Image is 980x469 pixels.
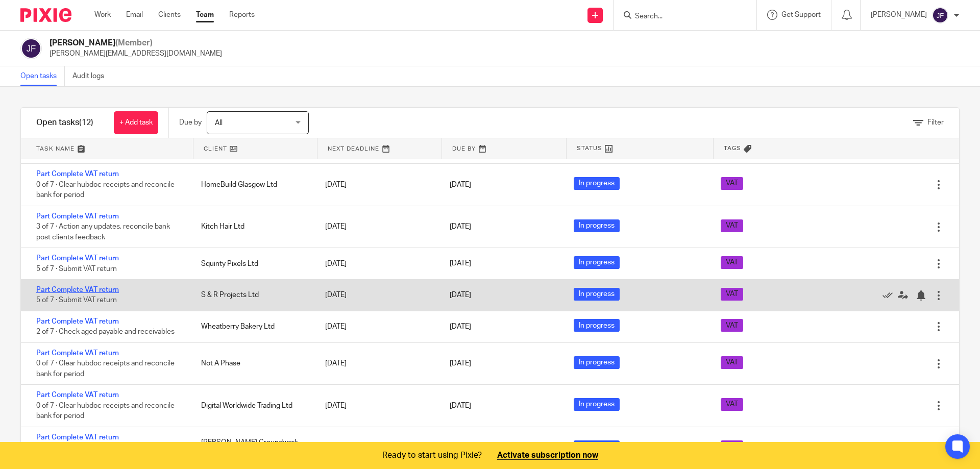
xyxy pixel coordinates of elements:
h1: Open tasks [36,117,93,128]
span: (12) [79,118,93,127]
div: Digital Worldwide Trading Ltd [191,396,315,416]
span: VAT [721,219,743,232]
span: In progress [574,440,620,453]
a: Part Complete VAT return [36,391,119,399]
a: + Add task [114,111,158,134]
span: VAT [721,356,743,369]
span: All [215,119,223,127]
div: HomeBuild Glasgow Ltd [191,175,315,195]
div: [DATE] [315,285,439,305]
a: Part Complete VAT return [36,318,119,325]
div: [DATE] [315,216,439,237]
a: Part Complete VAT return [36,350,119,357]
span: [DATE] [450,360,471,367]
a: Part Complete VAT return [36,286,119,293]
span: [DATE] [450,292,471,299]
span: In progress [574,177,620,190]
a: Team [196,10,214,20]
span: (Member) [115,39,153,47]
span: 0 of 7 · Clear hubdoc receipts and reconcile bank for period [36,402,175,420]
span: In progress [574,288,620,301]
span: 0 of 7 · Clear hubdoc receipts and reconcile bank for period [36,181,175,199]
div: Squinty Pixels Ltd [191,254,315,274]
span: Tags [724,144,741,153]
span: In progress [574,256,620,269]
span: 3 of 7 · Action any updates, reconcile bank post clients feedback [36,223,170,241]
div: [DATE] [315,353,439,374]
span: VAT [721,288,743,301]
input: Search [634,12,726,21]
span: [DATE] [450,181,471,188]
div: S & R Projects Ltd [191,285,315,305]
a: Email [126,10,143,20]
a: Open tasks [20,66,65,86]
span: Filter [927,119,944,126]
a: Part Complete VAT return [36,434,119,441]
a: Mark as done [883,290,898,300]
span: [DATE] [450,260,471,267]
a: Audit logs [72,66,112,86]
h2: [PERSON_NAME] [50,38,222,48]
span: [DATE] [450,223,471,230]
a: Part Complete VAT return [36,255,119,262]
div: [DATE] [315,437,439,458]
a: Part Complete VAT return [36,213,119,220]
a: Part Complete VAT return [36,170,119,178]
span: 2 of 7 · Check aged payable and receivables [36,329,175,336]
p: [PERSON_NAME][EMAIL_ADDRESS][DOMAIN_NAME] [50,48,222,59]
span: VAT [721,398,743,411]
span: 0 of 7 · Clear hubdoc receipts and reconcile bank for period [36,360,175,378]
span: VAT [721,440,743,453]
p: [PERSON_NAME] [871,10,927,20]
span: In progress [574,219,620,232]
div: [DATE] [315,175,439,195]
span: VAT [721,256,743,269]
img: svg%3E [20,38,42,59]
div: Not A Phase [191,353,315,374]
div: Kitch Hair Ltd [191,216,315,237]
span: In progress [574,319,620,332]
a: Work [94,10,111,20]
span: VAT [721,177,743,190]
div: [PERSON_NAME] Groundwork Ltd [191,432,315,463]
span: [DATE] [450,402,471,409]
span: Status [577,144,602,153]
p: Due by [179,117,202,128]
img: Pixie [20,8,71,22]
div: [DATE] [315,316,439,337]
span: Get Support [781,11,821,18]
div: [DATE] [315,254,439,274]
span: [DATE] [450,323,471,330]
a: Clients [158,10,181,20]
div: [DATE] [315,396,439,416]
span: VAT [721,319,743,332]
span: In progress [574,398,620,411]
span: 5 of 7 · Submit VAT return [36,297,117,304]
img: svg%3E [932,7,948,23]
span: 5 of 7 · Submit VAT return [36,265,117,273]
div: Wheatberry Bakery Ltd [191,316,315,337]
span: In progress [574,356,620,369]
a: Reports [229,10,255,20]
